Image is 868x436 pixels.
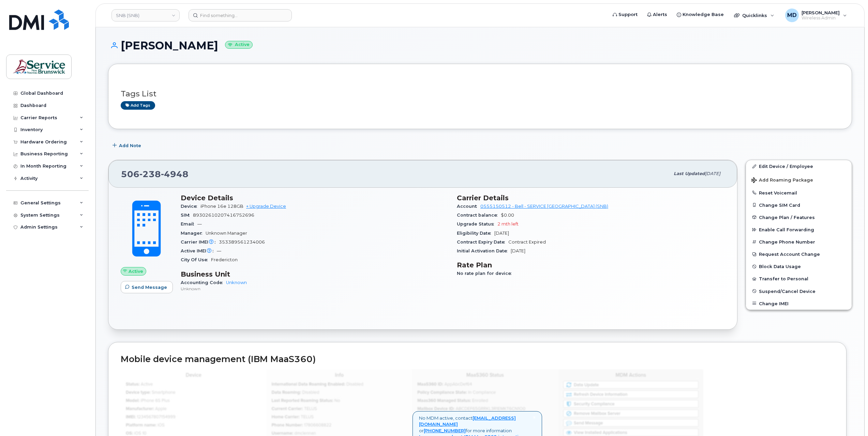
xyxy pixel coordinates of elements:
[200,204,243,209] span: iPhone 16e 128GB
[533,415,536,420] a: Close
[457,194,725,202] h3: Carrier Details
[181,239,219,245] span: Carrier IMEI
[181,248,217,253] span: Active IMEI
[457,221,497,227] span: Upgrade Status
[181,257,211,262] span: City Of Use
[457,231,494,236] span: Eligibility Date
[181,221,197,227] span: Email
[206,231,247,236] span: Unknown Manager
[457,261,725,269] h3: Rate Plan
[121,355,834,364] h2: Mobile device management (IBM MaaS360)
[759,289,815,294] span: Suspend/Cancel Device
[217,248,221,253] span: —
[181,270,449,278] h3: Business Unit
[121,90,839,98] h3: Tags List
[181,280,226,285] span: Accounting Code
[746,211,852,223] button: Change Plan / Features
[533,414,536,420] span: ×
[746,223,852,236] button: Enable Call Forwarding
[480,204,608,209] a: 0555150512 - Bell - SERVICE [GEOGRAPHIC_DATA] (SNB)
[119,142,141,149] span: Add Note
[457,271,515,276] span: No rate plan for device
[225,41,253,49] small: Active
[705,171,720,176] span: [DATE]
[746,248,852,260] button: Request Account Change
[121,281,173,293] button: Send Message
[181,204,200,209] span: Device
[508,239,546,245] span: Contract Expired
[211,257,238,262] span: Fredericton
[161,169,189,179] span: 4948
[108,40,852,51] h1: [PERSON_NAME]
[746,160,852,172] a: Edit Device / Employee
[746,260,852,272] button: Block Data Usage
[674,171,705,176] span: Last updated
[494,231,509,236] span: [DATE]
[181,286,449,292] p: Unknown
[219,239,265,245] span: 353389561234006
[246,204,286,209] a: + Upgrade Device
[746,285,852,297] button: Suspend/Cancel Device
[197,221,202,227] span: —
[457,204,480,209] span: Account
[759,227,814,232] span: Enable Call Forwarding
[746,187,852,199] button: Reset Voicemail
[181,213,193,218] span: SIM
[457,248,511,253] span: Initial Activation Date
[746,272,852,285] button: Transfer to Personal
[181,194,449,202] h3: Device Details
[746,199,852,211] button: Change SIM Card
[746,236,852,248] button: Change Phone Number
[497,221,519,227] span: 2 mth left
[746,173,852,187] button: Add Roaming Package
[121,169,189,179] span: 506
[121,101,155,110] a: Add tags
[751,177,813,184] span: Add Roaming Package
[746,297,852,310] button: Change IMEI
[193,213,254,218] span: 89302610207416752696
[457,239,508,245] span: Contract Expiry Date
[129,268,143,275] span: Active
[511,248,525,253] span: [DATE]
[226,280,247,285] a: Unknown
[424,428,466,433] a: [PHONE_NUMBER]
[181,231,206,236] span: Manager
[108,139,147,152] button: Add Note
[139,169,161,179] span: 238
[457,213,501,218] span: Contract balance
[501,213,514,218] span: $0.00
[759,215,815,220] span: Change Plan / Features
[132,284,167,291] span: Send Message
